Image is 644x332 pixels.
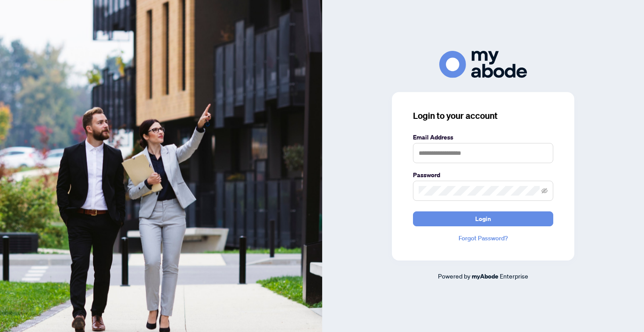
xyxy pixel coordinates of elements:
span: Enterprise [500,272,528,280]
label: Email Address [413,132,553,142]
label: Password [413,170,553,180]
span: Login [475,212,491,226]
span: Powered by [438,272,470,280]
span: eye-invisible [541,188,548,194]
a: myAbode [472,271,498,281]
h3: Login to your account [413,110,553,122]
button: Login [413,211,553,226]
img: ma-logo [439,51,527,78]
a: Forgot Password? [413,233,553,243]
